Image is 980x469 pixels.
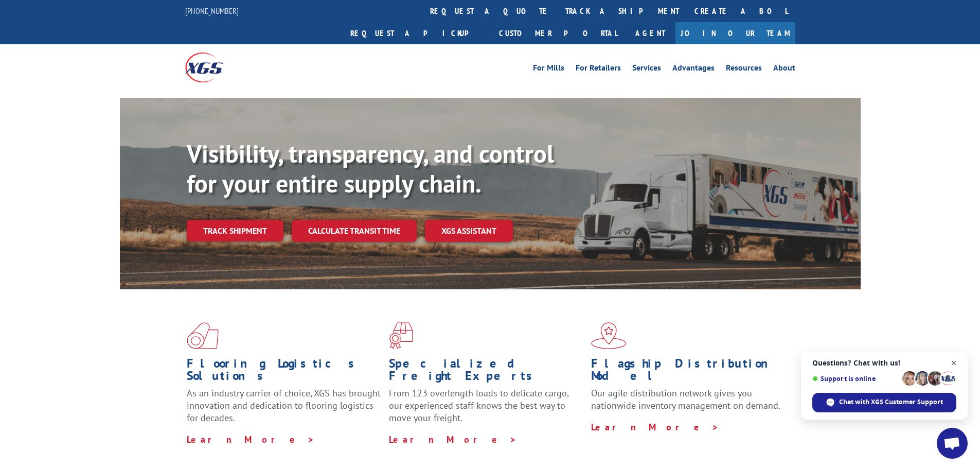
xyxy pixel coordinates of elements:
[533,64,564,75] a: For Mills
[937,428,968,459] div: Open chat
[389,357,583,387] h1: Specialized Freight Experts
[187,137,554,199] b: Visibility, transparency, and control for your entire supply chain.
[632,64,661,75] a: Services
[389,322,413,349] img: xgs-icon-focused-on-flooring-red
[672,64,715,75] a: Advantages
[726,64,762,75] a: Resources
[675,22,795,44] a: Join Our Team
[591,357,786,387] h1: Flagship Distribution Model
[812,393,956,412] div: Chat with XGS Customer Support
[187,433,315,445] a: Learn More >
[591,387,780,411] span: Our agile distribution network gives you nationwide inventory management on demand.
[591,322,627,349] img: xgs-icon-flagship-distribution-model-red
[773,64,795,75] a: About
[187,322,219,349] img: xgs-icon-total-supply-chain-intelligence-red
[812,359,956,367] span: Questions? Chat with us!
[187,220,283,241] a: Track shipment
[839,397,943,407] span: Chat with XGS Customer Support
[187,357,381,387] h1: Flooring Logistics Solutions
[812,375,899,383] span: Support is online
[625,22,675,44] a: Agent
[576,64,621,75] a: For Retailers
[343,22,491,44] a: Request a pickup
[292,220,417,242] a: Calculate transit time
[948,357,960,370] span: Close chat
[491,22,625,44] a: Customer Portal
[187,387,381,424] span: As an industry carrier of choice, XGS has brought innovation and dedication to flooring logistics...
[425,220,513,242] a: XGS ASSISTANT
[185,6,239,16] a: [PHONE_NUMBER]
[389,433,517,445] a: Learn More >
[591,421,719,433] a: Learn More >
[389,387,583,433] p: From 123 overlength loads to delicate cargo, our experienced staff knows the best way to move you...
